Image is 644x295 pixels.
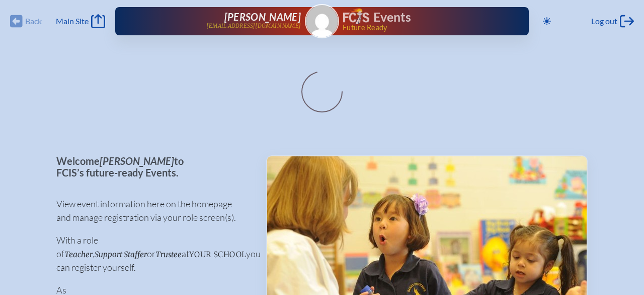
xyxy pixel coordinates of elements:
a: [PERSON_NAME][EMAIL_ADDRESS][DOMAIN_NAME] [147,11,301,31]
p: Welcome to FCIS’s future-ready Events. [56,155,250,178]
div: FCIS Events — Future ready [343,8,497,31]
span: [PERSON_NAME] [224,11,301,23]
span: Support Staffer [95,250,147,259]
span: Teacher [64,250,93,259]
p: With a role of , or at you can register yourself. [56,233,250,274]
a: Gravatar [305,4,339,38]
span: [PERSON_NAME] [100,155,174,167]
span: Main Site [56,16,89,26]
span: Future Ready [343,24,497,31]
img: Gravatar [306,5,338,37]
p: View event information here on the homepage and manage registration via your role screen(s). [56,197,250,224]
a: Main Site [56,14,105,28]
span: your school [189,250,246,259]
p: [EMAIL_ADDRESS][DOMAIN_NAME] [206,23,301,29]
span: Trustee [155,250,182,259]
span: Log out [591,16,617,26]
